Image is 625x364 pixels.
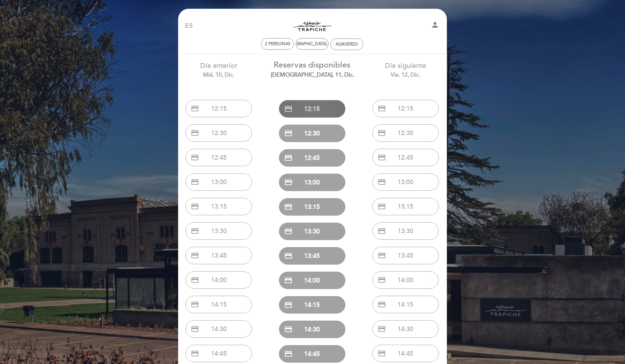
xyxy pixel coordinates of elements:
span: credit_card [284,276,293,285]
button: credit_card 14:00 [372,271,439,289]
button: credit_card 14:45 [279,345,345,363]
span: credit_card [284,325,293,334]
span: credit_card [191,129,199,137]
button: person [431,21,439,31]
button: credit_card 13:15 [372,198,439,215]
button: credit_card 12:15 [185,100,252,117]
button: credit_card 13:45 [279,247,345,265]
span: credit_card [284,350,293,358]
button: credit_card 12:30 [279,125,345,142]
button: credit_card 13:15 [279,198,345,216]
span: credit_card [284,129,293,138]
span: credit_card [284,203,293,211]
button: credit_card 13:00 [372,173,439,191]
button: credit_card 13:45 [185,247,252,264]
div: Día anterior [177,61,260,79]
button: credit_card 14:30 [372,320,439,338]
span: credit_card [378,104,386,113]
div: [DEMOGRAPHIC_DATA]. 11, dic. [271,71,354,79]
button: credit_card 14:15 [279,296,345,314]
span: credit_card [378,202,386,211]
i: person [431,21,439,29]
span: credit_card [284,178,293,187]
button: credit_card 13:00 [185,173,252,191]
span: credit_card [284,154,293,162]
button: credit_card 13:30 [372,222,439,240]
span: credit_card [284,227,293,236]
button: credit_card 14:30 [279,321,345,338]
button: credit_card 12:45 [185,149,252,166]
span: credit_card [378,129,386,137]
button: credit_card 13:45 [372,247,439,264]
button: credit_card 14:45 [185,345,252,362]
span: credit_card [378,325,386,333]
span: credit_card [191,202,199,211]
button: credit_card 12:15 [279,100,345,118]
button: credit_card 13:00 [279,174,345,191]
button: credit_card 14:15 [372,296,439,313]
button: credit_card 14:45 [372,345,439,362]
span: credit_card [191,251,199,260]
span: credit_card [191,227,199,235]
div: mié. 10, dic. [177,71,260,79]
span: credit_card [284,301,293,309]
a: Espacio Trapiche [268,16,356,36]
button: credit_card 12:30 [185,124,252,142]
span: 2 personas [265,41,290,47]
span: credit_card [284,252,293,260]
span: credit_card [378,300,386,309]
button: credit_card 13:30 [185,222,252,240]
button: credit_card 13:15 [185,198,252,215]
button: credit_card 12:30 [372,124,439,142]
div: vie. 12, dic. [364,71,447,79]
div: Almuerzo [336,42,358,47]
button: credit_card 12:15 [372,100,439,117]
button: credit_card 14:30 [185,320,252,338]
span: credit_card [378,251,386,260]
span: credit_card [378,178,386,186]
span: credit_card [191,349,199,358]
span: credit_card [191,104,199,113]
button: credit_card 12:45 [372,149,439,166]
button: credit_card 13:30 [279,223,345,240]
button: credit_card 14:00 [279,272,345,289]
div: Reservas disponibles [271,59,354,79]
button: credit_card 12:45 [279,149,345,167]
span: credit_card [378,349,386,358]
span: credit_card [378,227,386,235]
span: credit_card [191,325,199,333]
span: credit_card [191,178,199,186]
span: credit_card [191,153,199,162]
span: credit_card [378,153,386,162]
span: credit_card [284,105,293,113]
span: credit_card [378,276,386,284]
span: credit_card [191,300,199,309]
button: credit_card 14:15 [185,296,252,313]
div: [DEMOGRAPHIC_DATA]. 11, dic. [281,41,344,47]
button: credit_card 14:00 [185,271,252,289]
div: Día siguiente [364,61,447,79]
span: credit_card [191,276,199,284]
